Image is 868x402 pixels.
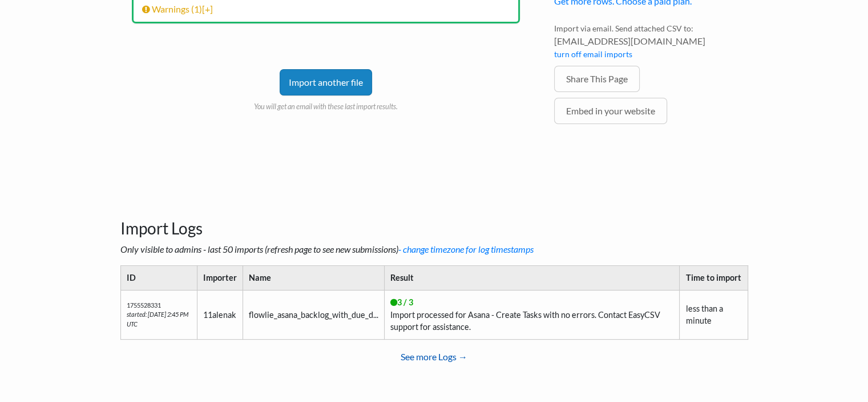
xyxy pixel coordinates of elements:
[243,266,385,290] th: Name
[554,22,748,66] li: Import via email. Send attached CSV to:
[811,345,854,388] iframe: Drift Widget Chat Controller
[142,3,213,14] a: Warnings (1)[+]
[120,345,748,368] a: See more Logs →
[120,244,534,254] i: Only visible to admins - last 50 imports (refresh page to see new submissions)
[127,311,188,328] i: started: [DATE] 2:45 PM UTC
[132,95,520,112] p: You will get an email with these last import results.
[390,297,413,307] span: 3 / 3
[280,69,372,95] a: Import another file
[194,3,199,14] span: 1
[554,34,748,48] span: [EMAIL_ADDRESS][DOMAIN_NAME]
[243,290,385,339] td: flowlie_asana_backlog_with_due_d...
[398,244,534,254] a: - change timezone for log timestamps
[680,290,748,339] td: less than a minute
[385,266,680,290] th: Result
[197,266,243,290] th: Importer
[120,266,197,290] th: ID
[202,3,213,14] span: [+]
[120,190,748,238] h3: Import Logs
[680,266,748,290] th: Time to import
[554,49,632,59] a: turn off email imports
[554,66,640,92] a: Share This Page
[197,290,243,339] td: 11alenak
[385,290,680,339] td: Import processed for Asana - Create Tasks with no errors. Contact EasyCSV support for assistance.
[120,290,197,339] td: 1755528331
[554,98,667,124] a: Embed in your website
